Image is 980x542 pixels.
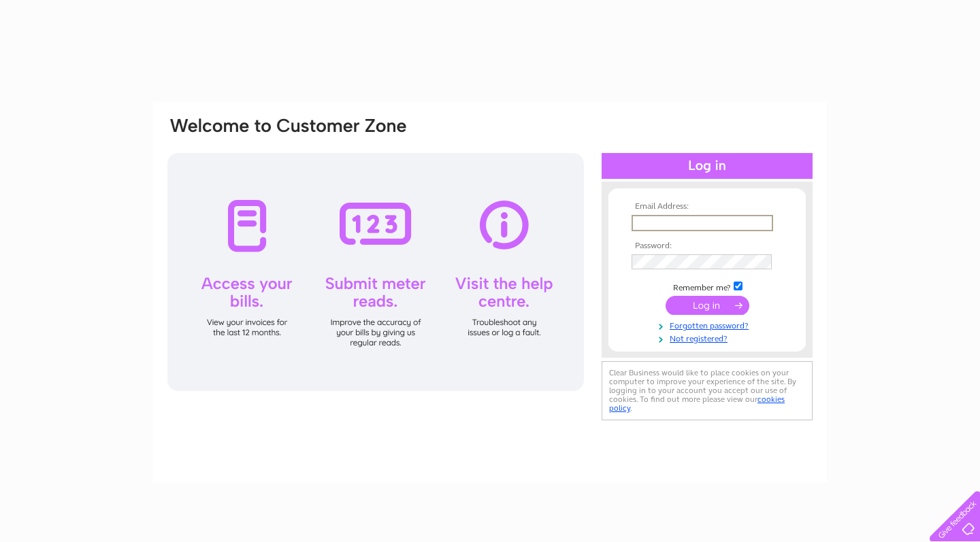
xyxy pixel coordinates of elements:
th: Password: [628,241,786,251]
td: Remember me? [628,280,786,293]
input: Submit [666,296,749,315]
a: Not registered? [632,331,786,344]
a: Forgotten password? [632,318,786,331]
th: Email Address: [628,202,786,211]
div: Clear Business would like to place cookies on your computer to improve your experience of the sit... [602,361,813,420]
a: cookies policy [609,394,785,413]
